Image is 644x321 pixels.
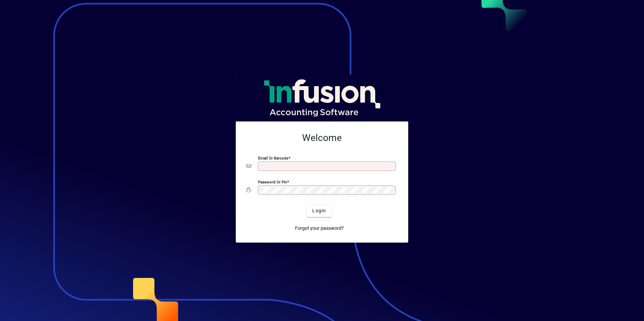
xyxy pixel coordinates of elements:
button: Login [307,205,331,217]
span: Login [312,207,326,214]
a: Forgot your password? [292,222,347,235]
mat-label: Password or Pin [258,179,287,184]
h2: Welcome [247,132,397,144]
mat-label: Email or Barcode [258,155,288,160]
span: Forgot your password? [295,225,344,232]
